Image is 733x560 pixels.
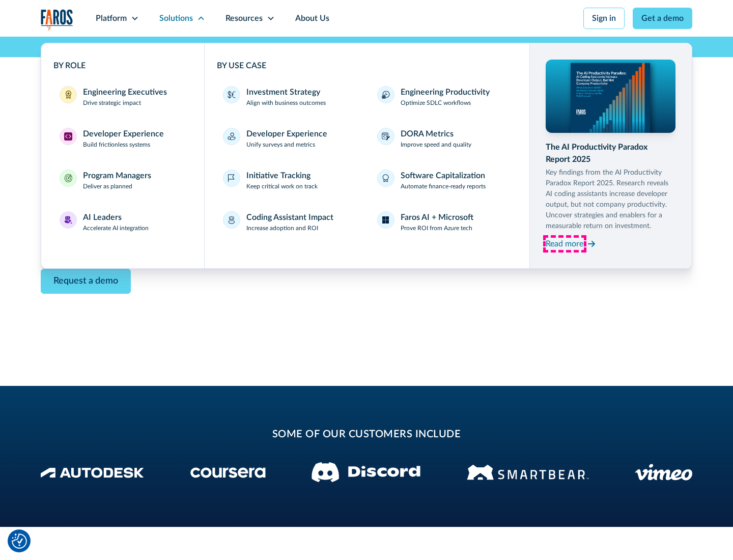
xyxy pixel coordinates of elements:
div: Solutions [159,12,193,24]
a: Coding Assistant ImpactIncrease adoption and ROI [217,205,363,239]
p: Accelerate AI integration [83,223,149,233]
p: Optimize SDLC workflows [401,98,471,107]
p: Deliver as planned [83,182,132,191]
a: Developer ExperienceDeveloper ExperienceBuild frictionless systems [53,122,192,155]
div: AI Leaders [83,211,122,223]
div: Platform [96,12,127,24]
div: Resources [225,12,263,24]
a: Investment StrategyAlign with business outcomes [217,80,363,114]
img: Logo of the analytics and reporting company Faros. [41,9,73,30]
img: Program Managers [64,174,72,182]
a: Faros AI + MicrosoftProve ROI from Azure tech [371,205,517,239]
p: Increase adoption and ROI [246,223,318,233]
p: Drive strategic impact [83,98,141,107]
div: The AI Productivity Paradox Report 2025 [546,141,676,165]
a: Program ManagersProgram ManagersDeliver as planned [53,163,192,197]
a: Software CapitalizationAutomate finance-ready reports [371,163,517,197]
div: Developer Experience [83,128,164,140]
div: Faros AI + Microsoft [401,211,473,223]
a: Contact Modal [41,269,131,294]
a: Engineering ProductivityOptimize SDLC workflows [371,80,517,114]
div: Engineering Executives [83,86,167,98]
h2: some of our customers include [122,427,611,442]
p: Align with business outcomes [246,98,326,107]
a: AI LeadersAI LeadersAccelerate AI integration [53,205,192,239]
a: DORA MetricsImprove speed and quality [371,122,517,155]
a: Developer ExperienceUnify surveys and metrics [217,122,363,155]
p: Key findings from the AI Productivity Paradox Report 2025. Research reveals AI coding assistants ... [546,167,676,232]
div: Developer Experience [246,128,327,140]
p: Prove ROI from Azure tech [401,223,472,233]
a: Sign in [583,8,625,29]
p: Unify surveys and metrics [246,140,315,149]
img: Vimeo logo [635,464,692,481]
a: home [41,9,73,30]
div: BY ROLE [53,60,192,72]
img: Smartbear Logo [467,463,589,482]
div: BY USE CASE [217,60,517,72]
img: Autodesk Logo [41,467,144,478]
a: Initiative TrackingKeep critical work on track [217,163,363,197]
img: Revisit consent button [12,534,27,549]
div: Initiative Tracking [246,170,311,182]
img: AI Leaders [64,216,72,224]
div: Read more [546,238,583,250]
img: Coursera Logo [190,467,266,478]
div: DORA Metrics [401,128,454,140]
img: Developer Experience [64,132,72,141]
div: Investment Strategy [246,86,320,98]
p: Improve speed and quality [401,140,471,149]
a: The AI Productivity Paradox Report 2025Key findings from the AI Productivity Paradox Report 2025.... [546,60,676,252]
nav: Solutions [41,37,692,269]
div: Engineering Productivity [401,86,490,98]
button: Cookie Settings [12,534,27,549]
a: Engineering ExecutivesEngineering ExecutivesDrive strategic impact [53,80,192,114]
img: Discord logo [312,462,420,482]
a: Get a demo [633,8,692,29]
div: Software Capitalization [401,170,485,182]
p: Build frictionless systems [83,140,150,149]
div: Program Managers [83,170,151,182]
img: Engineering Executives [64,91,72,99]
p: Keep critical work on track [246,182,318,191]
div: Coding Assistant Impact [246,211,333,223]
p: Automate finance-ready reports [401,182,486,191]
